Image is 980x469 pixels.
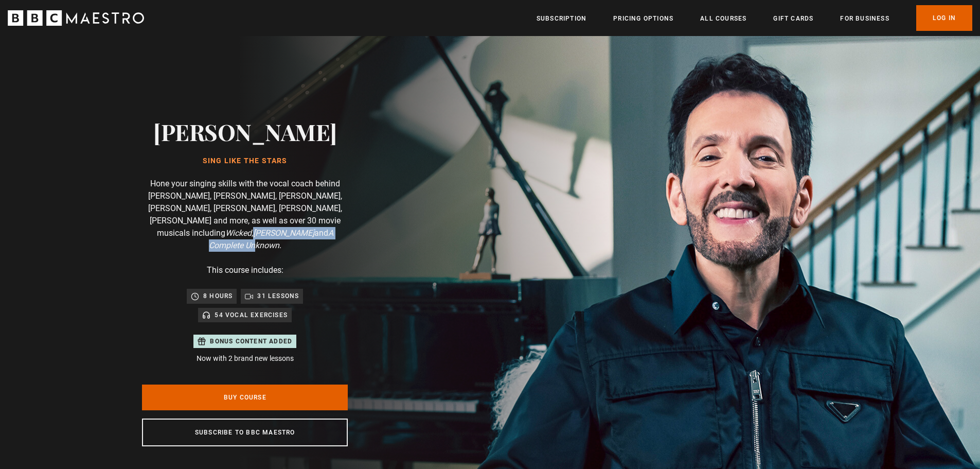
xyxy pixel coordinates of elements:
a: Log In [916,5,972,31]
p: 31 lessons [257,291,299,301]
a: Subscribe to BBC Maestro [142,419,348,446]
h2: [PERSON_NAME] [153,118,337,145]
i: A Complete Unknown [209,228,333,250]
nav: Primary [537,5,972,31]
i: [PERSON_NAME] [253,228,314,238]
p: Bonus content added [210,337,292,346]
p: 8 hours [203,291,233,301]
h1: Sing Like the Stars [153,157,337,165]
p: Now with 2 brand new lessons [193,353,296,364]
p: Hone your singing skills with the vocal coach behind [PERSON_NAME], [PERSON_NAME], [PERSON_NAME],... [142,178,348,252]
p: This course includes: [207,264,283,276]
a: Buy Course [142,385,348,410]
a: For business [840,13,889,24]
a: Pricing Options [613,13,673,24]
i: Wicked [225,228,252,238]
svg: BBC Maestro [8,10,144,26]
a: Gift Cards [773,13,813,24]
p: 54 Vocal Exercises [215,310,288,320]
a: All Courses [700,13,746,24]
a: Subscription [537,13,586,24]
